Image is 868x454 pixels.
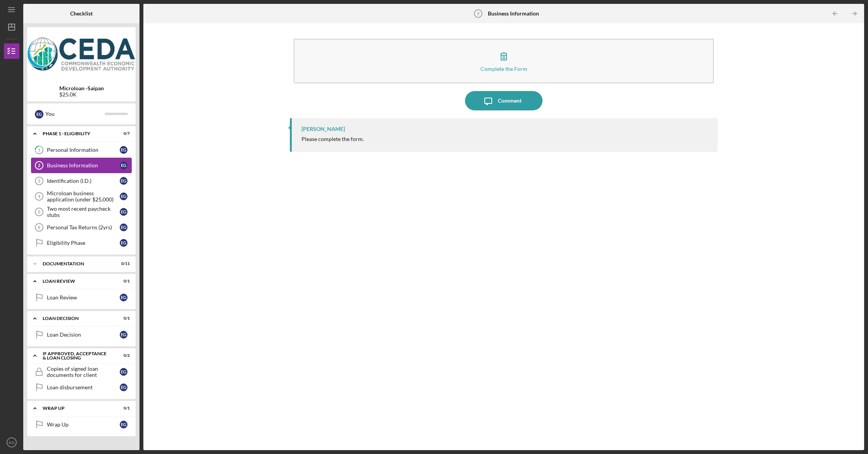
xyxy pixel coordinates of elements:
[27,31,136,77] img: Product logo
[31,173,132,189] a: 3Identification (I.D.)EG
[480,66,527,72] div: Complete the Form
[120,162,127,169] div: E G
[116,279,130,284] div: 0 / 1
[116,316,130,321] div: 0 / 1
[9,440,14,445] text: EG
[47,206,120,218] div: Two most recent paycheck stubs
[465,91,542,110] button: Comment
[43,351,110,360] div: If approved, acceptance & loan closing
[120,193,127,200] div: E G
[120,208,127,216] div: E G
[31,290,132,305] a: Loan ReviewEG
[47,294,120,301] div: Loan Review
[47,421,120,428] div: Wrap Up
[31,158,132,173] a: 2Business InformationEG
[294,39,714,83] button: Complete the Form
[31,189,132,204] a: 4Microloan business application (under $25,000)EG
[38,148,40,153] tspan: 1
[477,11,479,16] tspan: 2
[47,366,120,378] div: Copies of signed loan documents for client
[38,179,40,183] tspan: 3
[31,220,132,235] a: 6Personal Tax Returns (2yrs)EG
[38,163,40,168] tspan: 2
[47,224,120,230] div: Personal Tax Returns (2yrs)
[70,10,93,17] b: Checklist
[120,368,127,376] div: E G
[43,406,110,411] div: Wrap up
[120,383,127,391] div: E G
[47,162,120,169] div: Business Information
[116,261,130,266] div: 0 / 11
[120,224,127,231] div: E G
[45,107,105,120] div: You
[31,364,132,380] a: Copies of signed loan documents for clientEG
[43,279,110,284] div: Loan Review
[43,131,110,136] div: Phase 1 - Eligibility
[47,147,120,153] div: Personal Information
[38,194,41,199] tspan: 4
[47,240,120,246] div: Eligibility Phase
[120,294,127,301] div: E G
[301,126,345,132] div: [PERSON_NAME]
[47,384,120,390] div: Loan disbursement
[59,91,104,98] div: $25.0K
[4,435,19,450] button: EG
[31,380,132,395] a: Loan disbursementEG
[43,261,110,266] div: Documentation
[301,136,364,142] div: Please complete the form.
[35,110,43,119] div: E G
[38,210,40,214] tspan: 5
[498,91,522,110] div: Comment
[116,406,130,411] div: 0 / 1
[116,131,130,136] div: 0 / 7
[31,204,132,220] a: 5Two most recent paycheck stubsEG
[31,142,132,158] a: 1Personal InformationEG
[488,10,539,17] b: Business Information
[47,332,120,338] div: Loan Decision
[120,146,127,154] div: E G
[31,417,132,432] a: Wrap UpEG
[116,353,130,358] div: 0 / 2
[43,316,110,321] div: Loan decision
[47,178,120,184] div: Identification (I.D.)
[38,225,40,230] tspan: 6
[59,85,104,91] b: Microloan -Saipan
[120,421,127,428] div: E G
[120,239,127,247] div: E G
[31,235,132,251] a: Eligibility PhaseEG
[120,177,127,185] div: E G
[31,327,132,342] a: Loan DecisionEG
[120,331,127,339] div: E G
[47,190,120,203] div: Microloan business application (under $25,000)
